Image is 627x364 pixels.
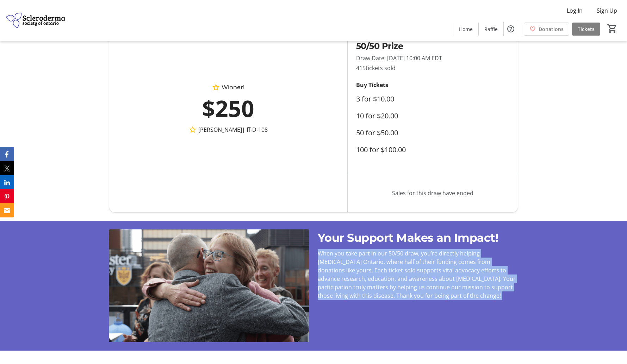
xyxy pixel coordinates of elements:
span: Donations [539,25,564,33]
label: 10 for $20.00 [356,112,398,120]
span: Log In [567,6,583,15]
img: undefined [109,229,309,342]
label: 100 for $100.00 [356,146,406,154]
span: | ff-D-108 [242,125,268,134]
span: Your Support Makes an Impact! [318,231,498,245]
span: When you take part in our 50/50 draw, you’re directly helping [MEDICAL_DATA] Ontario, where half ... [318,249,516,300]
label: 50 for $50.00 [356,129,398,137]
div: $250 [140,92,316,125]
span: [PERSON_NAME] [198,125,242,134]
a: Raffle [479,23,503,36]
label: 3 for $10.00 [356,95,394,103]
button: Cart [606,22,619,35]
button: Log In [561,5,588,16]
a: Donations [524,23,569,36]
p: Draw Date: [DATE] 10:00 AM EDT [356,54,510,62]
img: Scleroderma Society of Ontario's Logo [4,3,67,38]
span: Raffle [484,25,498,33]
a: Home [453,23,478,36]
strong: Buy Tickets [356,81,388,89]
p: 415 tickets sold [356,64,510,72]
p: Sales for this draw have ended [356,180,510,206]
button: Sign Up [591,5,623,16]
div: Winner! [140,83,316,92]
button: Help [504,22,518,36]
span: Sign Up [597,6,617,15]
h2: 50/50 Prize [356,40,510,53]
a: Tickets [572,23,600,36]
span: Home [459,25,473,33]
span: Tickets [578,25,595,33]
